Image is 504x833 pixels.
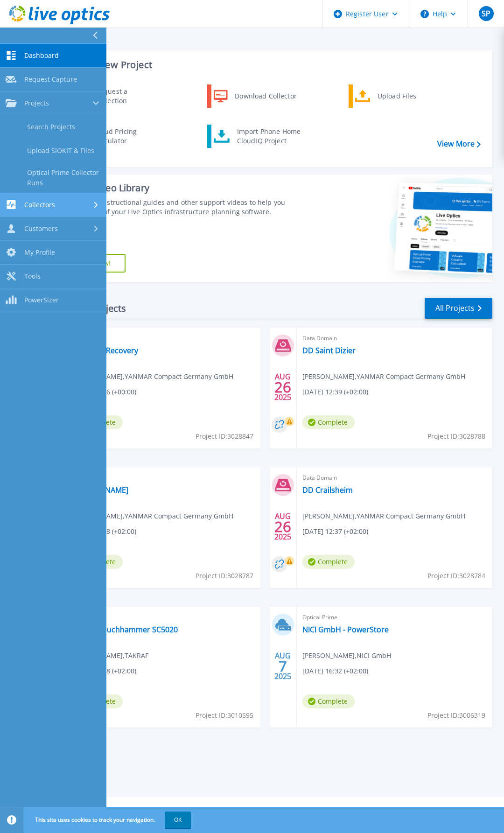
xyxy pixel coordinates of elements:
[279,662,287,670] span: 7
[24,51,59,60] span: Dashboard
[70,625,178,634] a: TAKRAF Lauchhammer SC5020
[70,473,255,483] span: Data Domain
[302,666,368,676] span: [DATE] 16:32 (+02:00)
[66,125,161,148] a: Cloud Pricing Calculator
[349,84,444,108] a: Upload Files
[70,651,148,661] span: [PERSON_NAME] , TAKRAF
[302,415,355,429] span: Complete
[24,75,77,84] span: Request Capture
[24,201,55,209] span: Collectors
[196,431,253,441] span: Project ID: 3028847
[24,99,49,107] span: Projects
[90,127,159,146] div: Cloud Pricing Calculator
[302,473,487,483] span: Data Domain
[70,346,138,355] a: DD Cyber Recovery
[302,526,368,537] span: [DATE] 12:37 (+02:00)
[26,812,191,828] span: This site uses cookies to track your navigation.
[425,298,492,319] a: All Projects
[24,248,55,257] span: My Profile
[55,198,286,217] div: Find tutorials, instructional guides and other support videos to help you make the most of your L...
[302,555,355,569] span: Complete
[482,10,490,17] span: SP
[274,370,292,404] div: AUG 2025
[232,127,305,146] div: Import Phone Home CloudIQ Project
[274,523,291,531] span: 26
[70,371,233,382] span: [PERSON_NAME] , YANMAR Compact Germany GmbH
[302,333,487,343] span: Data Domain
[302,346,356,355] a: DD Saint Dizier
[373,87,442,105] div: Upload Files
[70,333,255,343] span: Data Domain
[302,387,368,397] span: [DATE] 12:39 (+02:00)
[55,182,286,194] div: Support Video Library
[302,625,389,634] a: NICI GmbH - PowerStore
[427,571,485,581] span: Project ID: 3028784
[66,60,480,70] h3: Start a New Project
[427,710,485,721] span: Project ID: 3006319
[302,485,353,495] a: DD Crailsheim
[302,371,465,382] span: [PERSON_NAME] , YANMAR Compact Germany GmbH
[274,649,292,683] div: AUG 2025
[230,87,301,105] div: Download Collector
[302,612,487,623] span: Optical Prime
[437,140,481,148] a: View More
[24,272,41,280] span: Tools
[70,511,233,521] span: [PERSON_NAME] , YANMAR Compact Germany GmbH
[196,571,253,581] span: Project ID: 3028787
[70,612,255,623] span: Optical Prime
[302,511,465,521] span: [PERSON_NAME] , YANMAR Compact Germany GmbH
[427,431,485,441] span: Project ID: 3028788
[302,694,355,708] span: Complete
[24,224,58,233] span: Customers
[274,510,292,544] div: AUG 2025
[165,812,191,828] button: OK
[91,87,159,105] div: Request a Collection
[24,296,59,304] span: PowerSizer
[66,84,161,108] a: Request a Collection
[207,84,303,108] a: Download Collector
[274,383,291,391] span: 26
[196,710,253,721] span: Project ID: 3010595
[302,651,391,661] span: [PERSON_NAME] , NICI GmbH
